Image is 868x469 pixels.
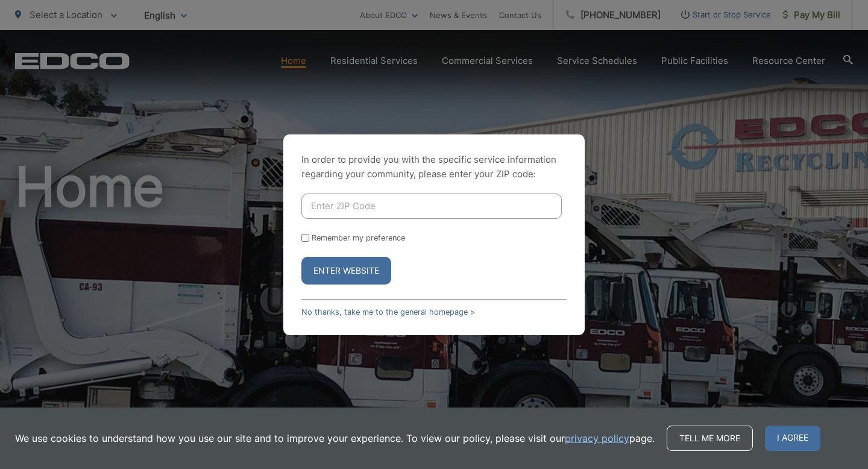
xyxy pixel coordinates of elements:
p: In order to provide you with the specific service information regarding your community, please en... [301,153,567,181]
a: No thanks, take me to the general homepage > [301,307,475,316]
a: Tell me more [667,426,753,451]
a: privacy policy [565,431,629,445]
label: Remember my preference [312,233,405,242]
button: Enter Website [301,257,391,285]
span: I agree [765,426,820,451]
input: Enter ZIP Code [301,194,562,219]
p: We use cookies to understand how you use our site and to improve your experience. To view our pol... [15,431,655,445]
